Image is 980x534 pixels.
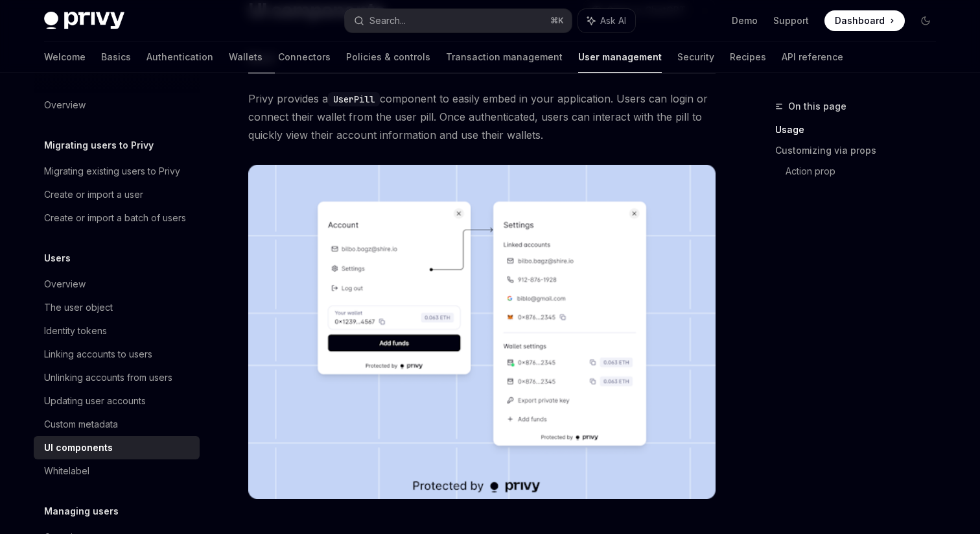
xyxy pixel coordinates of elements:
span: Privy provides a component to easily embed in your application. Users can login or connect their ... [248,90,716,144]
div: Create or import a batch of users [44,210,186,226]
a: Basics [101,42,131,73]
a: Overview [34,93,200,117]
a: Action prop [786,161,946,182]
a: Custom metadata [34,413,200,436]
a: Linking accounts to users [34,343,200,366]
a: Create or import a batch of users [34,206,200,230]
div: Create or import a user [44,187,143,202]
a: Whitelabel [34,459,200,483]
a: Dashboard [824,10,905,31]
a: Authentication [146,42,213,73]
a: Migrating existing users to Privy [34,160,200,183]
div: Search... [369,13,406,29]
div: Custom metadata [44,417,118,432]
a: Recipes [730,42,766,73]
h5: Migrating users to Privy [44,138,154,153]
a: The user object [34,296,200,319]
div: The user object [44,300,113,315]
span: Dashboard [835,14,885,27]
button: Search...⌘K [345,9,572,32]
div: Whitelabel [44,463,89,479]
span: Ask AI [600,14,626,27]
div: Unlinking accounts from users [44,370,172,385]
a: Policies & controls [346,42,430,73]
a: UI components [34,436,200,459]
div: Updating user accounts [44,393,146,409]
a: Updating user accounts [34,389,200,413]
a: Identity tokens [34,319,200,343]
code: UserPill [328,92,380,106]
a: Welcome [44,42,86,73]
a: Usage [775,119,946,140]
h5: Managing users [44,504,119,519]
div: Overview [44,97,86,113]
button: Toggle dark mode [915,10,936,31]
div: Identity tokens [44,323,107,339]
a: Security [677,42,714,73]
a: Overview [34,273,200,296]
a: API reference [782,42,843,73]
img: images/Userpill2.png [248,165,716,499]
a: Customizing via props [775,140,946,161]
a: Demo [732,14,758,27]
a: User management [578,42,662,73]
a: Support [773,14,809,27]
a: Create or import a user [34,183,200,206]
span: ⌘ K [550,16,564,26]
a: Connectors [278,42,331,73]
a: Unlinking accounts from users [34,366,200,389]
a: Wallets [229,42,262,73]
span: On this page [788,99,846,114]
div: Overview [44,276,86,292]
button: Ask AI [578,9,635,32]
img: dark logo [44,12,124,30]
div: Linking accounts to users [44,346,152,362]
div: Migrating existing users to Privy [44,164,180,179]
div: UI components [44,440,113,455]
a: Transaction management [446,42,563,73]
h5: Users [44,250,71,266]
